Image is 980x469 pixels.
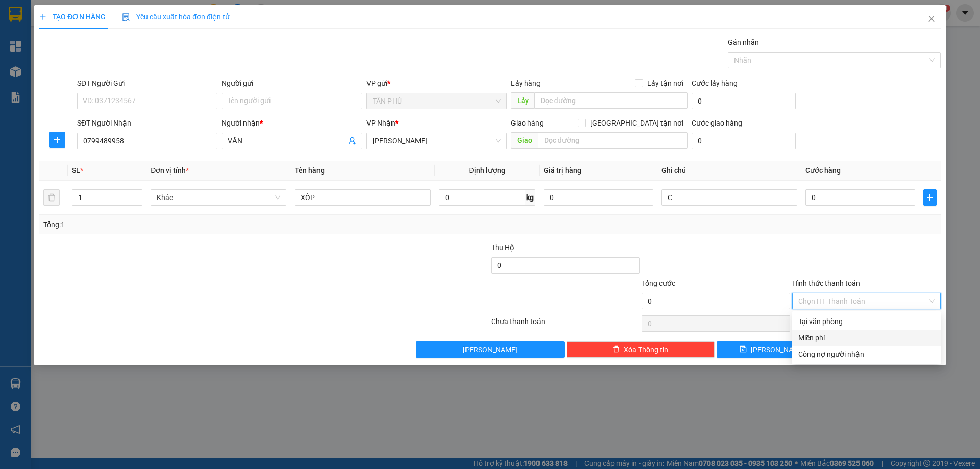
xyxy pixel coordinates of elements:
[511,79,541,87] span: Lấy hàng
[295,189,430,206] input: VD: Bàn, Ghế
[612,345,620,354] span: delete
[798,349,935,360] div: Công nợ người nhận
[917,5,946,34] button: Close
[366,119,395,127] span: VP Nhận
[544,189,653,206] input: 0
[469,166,505,175] span: Định lượng
[534,92,688,109] input: Dọc đường
[90,64,104,79] span: SL
[463,344,518,355] span: [PERSON_NAME]
[692,79,738,87] label: Cước lấy hàng
[657,161,801,181] th: Ghi chú
[39,13,46,20] span: plus
[717,341,827,358] button: save[PERSON_NAME]
[122,13,130,21] img: icon
[805,166,841,175] span: Cước hàng
[66,9,91,19] span: Nhận:
[624,344,668,355] span: Xóa Thông tin
[692,93,796,109] input: Cước lấy hàng
[348,137,356,145] span: user-add
[416,341,565,358] button: [PERSON_NAME]
[511,92,534,109] span: Lấy
[222,78,362,89] div: Người gửi
[692,119,742,127] label: Cước giao hàng
[740,345,747,354] span: save
[66,32,148,44] div: CÔNG
[43,219,378,230] div: Tổng: 1
[792,346,941,362] div: Cước gửi hàng sẽ được ghi vào công nợ của người nhận
[50,136,65,144] span: plus
[9,10,24,20] span: Gửi:
[157,190,280,205] span: Khác
[544,166,581,175] span: Giá trị hàng
[661,189,797,206] input: Ghi Chú
[49,132,65,148] button: plus
[9,9,59,33] div: TÂN PHÚ
[792,279,860,287] label: Hình thức thanh toán
[511,119,544,127] span: Giao hàng
[751,344,805,355] span: [PERSON_NAME]
[924,193,936,202] span: plus
[538,132,688,149] input: Dọc đường
[122,13,230,21] span: Yêu cầu xuất hóa đơn điện tử
[43,189,60,206] button: delete
[491,243,514,252] span: Thu Hộ
[151,166,189,175] span: Đơn vị tính
[927,15,936,23] span: close
[9,65,148,78] div: Tên hàng: XỐP ( : 1 )
[490,316,641,334] div: Chưa thanh toán
[798,316,935,327] div: Tại văn phòng
[72,166,80,175] span: SL
[798,332,935,343] div: Miễn phí
[525,189,535,206] span: kg
[643,78,688,89] span: Lấy tận nơi
[77,117,217,129] div: SĐT Người Nhận
[366,78,507,89] div: VP gửi
[728,38,759,46] label: Gán nhãn
[923,189,937,206] button: plus
[511,132,538,149] span: Giao
[373,133,501,149] span: TAM QUAN
[567,341,715,358] button: deleteXóa Thông tin
[222,117,362,129] div: Người nhận
[373,93,501,109] span: TÂN PHÚ
[642,279,675,287] span: Tổng cước
[295,166,325,175] span: Tên hàng
[586,117,688,129] span: [GEOGRAPHIC_DATA] tận nơi
[66,9,148,32] div: [PERSON_NAME]
[39,13,106,21] span: TẠO ĐƠN HÀNG
[692,133,796,149] input: Cước giao hàng
[77,78,217,89] div: SĐT Người Gửi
